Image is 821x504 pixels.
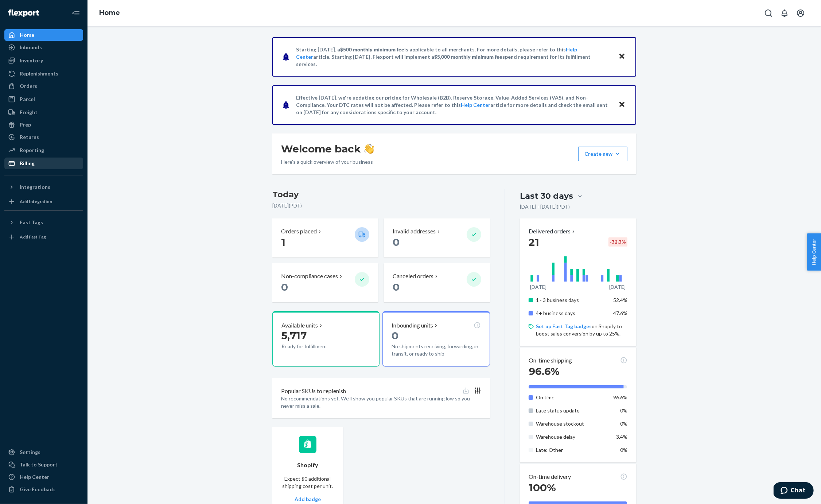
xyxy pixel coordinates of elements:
span: 0 [393,236,400,248]
a: Settings [4,446,83,458]
a: Add Integration [4,196,83,208]
a: Reporting [4,144,83,156]
p: Late status update [536,407,608,414]
button: Open notifications [777,6,792,20]
div: Inventory [20,57,43,64]
button: Open Search Box [761,6,776,20]
button: Give Feedback [4,484,83,495]
button: Delivered orders [529,227,576,236]
div: Billing [20,160,35,167]
span: 47.6% [613,310,627,316]
button: Orders placed 1 [272,218,378,257]
p: On time [536,394,608,401]
div: Returns [20,133,39,141]
p: Add badge [295,496,321,503]
ol: breadcrumbs [93,3,126,24]
p: Ready for fulfillment [281,343,349,350]
a: Inbounds [4,42,83,53]
p: Effective [DATE], we're updating our pricing for Wholesale (B2B), Reserve Storage, Value-Added Se... [296,94,611,116]
button: Open account menu [793,6,808,20]
span: 3.4% [616,434,627,440]
div: Talk to Support [20,461,58,468]
a: Orders [4,80,83,92]
h1: Welcome back [281,142,374,155]
span: 96.6% [529,365,560,377]
p: Starting [DATE], a is applicable to all merchants. For more details, please refer to this article... [296,46,611,68]
div: Settings [20,449,40,456]
a: Prep [4,119,83,131]
div: Fast Tags [20,219,43,226]
button: Non-compliance cases 0 [272,263,378,302]
span: 96.6% [613,394,627,400]
p: On-time delivery [529,473,571,481]
span: 0% [620,447,627,453]
a: Inventory [4,55,83,66]
p: Warehouse stockout [536,420,608,427]
span: 52.4% [613,297,627,303]
button: Create new [578,147,627,161]
span: 0 [281,281,288,293]
span: 1 [281,236,285,248]
p: [DATE] [530,283,546,291]
span: 0% [620,407,627,414]
span: $500 monthly minimum fee [340,46,404,53]
a: Home [4,29,83,41]
p: [DATE] ( PDT ) [272,202,490,209]
p: Orders placed [281,227,317,236]
div: Add Fast Tag [20,234,46,240]
span: $5,000 monthly minimum fee [434,54,502,60]
p: Invalid addresses [393,227,436,236]
div: Home [20,31,34,39]
div: Parcel [20,96,35,103]
a: Freight [4,106,83,118]
div: Inbounds [20,44,42,51]
button: Integrations [4,181,83,193]
p: 1 - 3 business days [536,296,608,304]
button: Talk to Support [4,459,83,470]
p: Here’s a quick overview of your business [281,158,374,166]
p: on Shopify to boost sales conversion by up to 25%. [536,323,627,337]
h3: Today [272,189,490,201]
p: Available units [281,321,318,330]
span: 0% [620,420,627,427]
div: Freight [20,109,38,116]
div: Reporting [20,147,44,154]
img: Flexport logo [8,9,39,17]
div: -32.3 % [608,237,627,247]
p: [DATE] - [DATE] ( PDT ) [520,203,570,210]
button: Invalid addresses 0 [384,218,490,257]
div: Give Feedback [20,486,55,493]
span: 0 [392,329,398,342]
span: 5,717 [281,329,307,342]
button: Fast Tags [4,217,83,228]
iframe: Opens a widget where you can chat to one of our agents [774,482,814,500]
span: 100% [529,481,556,494]
p: No shipments receiving, forwarding, in transit, or ready to ship [392,343,480,357]
span: 21 [529,236,539,248]
button: Help Center [807,233,821,271]
p: Late: Other [536,446,608,454]
a: Billing [4,158,83,169]
div: Orders [20,82,37,90]
button: Close [617,100,627,110]
p: 4+ business days [536,310,608,317]
a: Help Center [4,471,83,483]
p: No recommendations yet. We’ll show you popular SKUs that are running low so you never miss a sale. [281,395,481,410]
img: hand-wave emoji [364,144,374,154]
a: Replenishments [4,68,83,80]
div: Add Integration [20,198,52,205]
div: Last 30 days [520,190,573,202]
button: Inbounding units0No shipments receiving, forwarding, in transit, or ready to ship [382,311,490,367]
p: Non-compliance cases [281,272,338,280]
div: Integrations [20,183,50,191]
button: Available units5,717Ready for fulfillment [272,311,380,367]
div: Prep [20,121,31,128]
a: Set up Fast Tag badges [536,323,592,329]
p: Warehouse delay [536,433,608,441]
a: Add Fast Tag [4,231,83,243]
div: Replenishments [20,70,58,77]
a: Home [99,9,120,17]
